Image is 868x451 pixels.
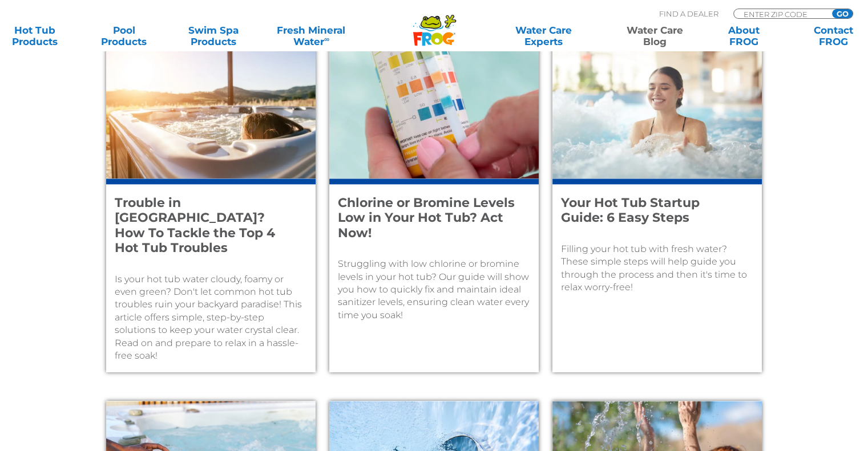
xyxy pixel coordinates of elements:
a: PoolProducts [89,25,159,47]
a: Water CareBlog [620,25,689,47]
input: GO [832,9,853,18]
a: Swim SpaProducts [179,25,248,47]
h4: Your Hot Tub Startup Guide: 6 Easy Steps [561,196,738,226]
a: Water CareExperts [487,25,600,47]
p: Filling your hot tub with fresh water? These simple steps will help guide you through the process... [561,243,753,294]
p: Is your hot tub water cloudy, foamy or even green? Don't let common hot tub troubles ruin your ba... [115,273,307,363]
img: A woman relaxes in an outdoor hot tub and watches the sunset in the distance [106,32,316,178]
a: A woman relaxes in an outdoor hot tub and watches the sunset in the distanceTrouble in [GEOGRAPHI... [106,32,316,372]
h4: Trouble in [GEOGRAPHIC_DATA]? How To Tackle the Top 4 Hot Tub Troubles [115,196,292,256]
p: Struggling with low chlorine or bromine levels in your hot tub? Our guide will show you how to qu... [338,258,530,322]
a: AboutFROG [709,25,779,47]
a: Fresh MineralWater∞ [268,25,354,47]
a: Chlorine or Bromine Levels Low in Your Hot Tub? Act Now!Struggling with low chlorine or bromine l... [329,32,539,372]
a: Your Hot Tub Startup Guide: 6 Easy StepsFilling your hot tub with fresh water? These simple steps... [552,32,762,372]
h4: Chlorine or Bromine Levels Low in Your Hot Tub? Act Now! [338,196,515,241]
sup: ∞ [324,35,329,43]
input: Zip Code Form [742,9,819,19]
a: ContactFROG [798,25,868,47]
p: Find A Dealer [659,9,718,19]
